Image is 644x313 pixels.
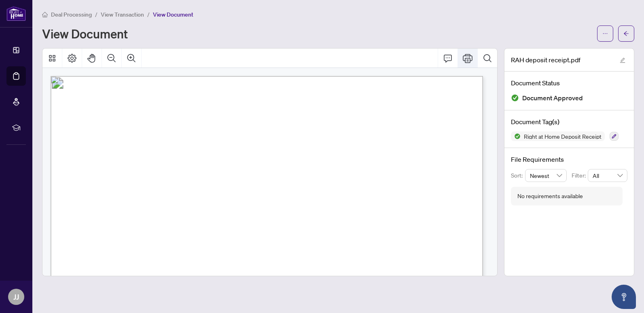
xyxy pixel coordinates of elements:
span: View Transaction [101,11,144,18]
h4: File Requirements [511,154,627,164]
div: No requirements available [517,192,583,201]
span: home [42,12,48,17]
span: Document Approved [522,93,583,104]
span: All [593,169,623,182]
h1: View Document [42,27,128,40]
span: JJ [13,291,19,302]
img: Status Icon [511,131,521,141]
span: Newest [530,169,562,182]
p: Sort: [511,171,525,180]
button: Open asap [612,285,636,309]
p: Filter: [572,171,588,180]
img: Document Status [511,94,519,102]
img: logo [6,6,26,21]
h4: Document Tag(s) [511,117,627,127]
span: Right at Home Deposit Receipt [521,133,605,139]
h4: Document Status [511,78,627,88]
span: arrow-left [623,31,629,36]
span: View Document [153,11,193,18]
span: Deal Processing [51,11,92,18]
li: / [147,10,150,19]
li: / [95,10,97,19]
span: RAH deposit receipt.pdf [511,55,580,65]
span: edit [620,57,625,63]
span: ellipsis [602,31,608,36]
